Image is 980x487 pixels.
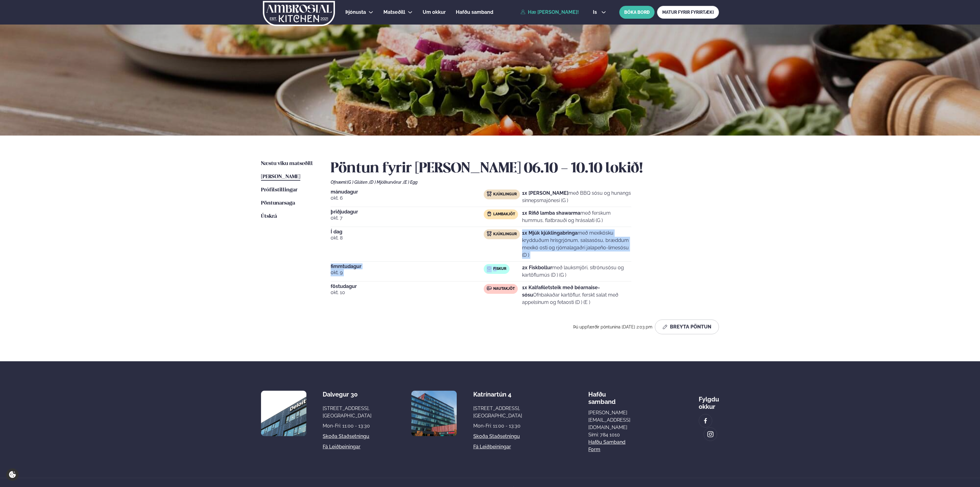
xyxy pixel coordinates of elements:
[473,422,522,430] div: Mon-Fri: 11:00 - 13:30
[521,10,579,15] a: Hæ [PERSON_NAME]!
[456,9,493,15] span: Hafðu samband
[261,174,300,179] span: [PERSON_NAME]
[473,433,520,440] a: Skoða staðsetningu
[261,161,313,166] span: Næstu viku matseðill
[323,391,371,398] div: Dalvegur 30
[573,324,652,329] span: Þú uppfærðir pöntunina [DATE] 2:03 pm
[345,9,366,16] a: Þjónusta
[487,266,492,271] img: fish.svg
[331,160,719,177] h2: Pöntun fyrir [PERSON_NAME] 06.10 - 10.10 lokið!
[347,180,369,185] span: (G ) Glúten ,
[423,9,446,16] a: Um okkur
[331,190,484,194] span: mánudagur
[383,9,405,16] a: Matseðill
[522,264,631,279] p: með lauksmjöri, sítrónusósu og kartöflumús (D ) (G )
[345,9,366,15] span: Þjónusta
[403,180,417,185] span: (E ) Egg
[261,187,298,193] span: Prófílstillingar
[487,191,492,196] img: chicken.svg
[473,443,511,451] a: Fá leiðbeiningar
[323,433,369,440] a: Skoða staðsetningu
[588,431,632,439] p: Sími: 784 1010
[655,320,719,334] button: Breyta Pöntun
[522,209,631,224] p: með ferskum hummus, flatbrauði og hrásalati (G )
[522,210,580,216] strong: 1x Rifið lamba shawarma
[487,286,492,291] img: beef.svg
[699,391,719,410] div: Fylgdu okkur
[261,214,277,219] span: Útskrá
[423,9,446,15] span: Um okkur
[6,468,19,481] a: Cookie settings
[261,391,306,436] img: image alt
[323,405,371,420] div: [STREET_ADDRESS], [GEOGRAPHIC_DATA]
[473,405,522,420] div: [STREET_ADDRESS], [GEOGRAPHIC_DATA]
[493,267,506,271] span: Fiskur
[522,229,631,259] p: með mexíkósku krydduðum hrísgrjónum, salsasósu, bræddum mexíkó osti og rjómalagaðri jalapeño-lime...
[493,232,517,237] span: Kjúklingur
[699,414,712,427] a: image alt
[323,443,360,451] a: Fá leiðbeiningar
[262,1,336,26] img: logo
[331,209,484,214] span: þriðjudagur
[588,439,632,453] a: Hafðu samband form
[331,284,484,289] span: föstudagur
[331,194,484,202] span: okt. 6
[702,417,709,424] img: image alt
[588,386,616,405] span: Hafðu samband
[588,10,611,15] button: is
[331,269,484,276] span: okt. 9
[522,190,631,204] p: með BBQ sósu og hunangs sinnepsmajónesi (G )
[331,264,484,269] span: fimmtudagur
[657,6,719,19] a: MATUR FYRIR FYRIRTÆKI
[619,6,655,19] button: BÓKA BORÐ
[331,229,484,234] span: Í dag
[493,192,517,197] span: Kjúklingur
[331,234,484,242] span: okt. 8
[261,200,295,207] a: Pöntunarsaga
[383,9,405,15] span: Matseðill
[323,422,371,430] div: Mon-Fri: 11:00 - 13:30
[369,180,403,185] span: (D ) Mjólkurvörur ,
[261,173,300,181] a: [PERSON_NAME]
[487,231,492,236] img: chicken.svg
[522,230,578,236] strong: 1x Mjúk kjúklingabringa
[331,289,484,296] span: okt. 10
[261,160,313,167] a: Næstu viku matseðill
[261,201,295,206] span: Pöntunarsaga
[588,409,632,431] a: [PERSON_NAME][EMAIL_ADDRESS][DOMAIN_NAME]
[493,212,515,217] span: Lambakjöt
[522,190,568,196] strong: 1x [PERSON_NAME]
[487,211,492,216] img: Lamb.svg
[522,265,552,270] strong: 2x Fiskbollur
[473,391,522,398] div: Katrínartún 4
[456,9,493,16] a: Hafðu samband
[261,186,298,194] a: Prófílstillingar
[261,213,277,220] a: Útskrá
[593,10,599,15] span: is
[707,431,714,438] img: image alt
[522,284,631,306] p: Ofnbakaðar kartöflur, ferskt salat með appelsínum og fetaosti (D ) (E )
[493,286,515,291] span: Nautakjöt
[522,285,600,298] strong: 1x Kalfafiletsteik með béarnaise-sósu
[411,391,457,436] img: image alt
[331,180,719,185] div: Ofnæmi:
[704,428,717,441] a: image alt
[331,214,484,222] span: okt. 7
